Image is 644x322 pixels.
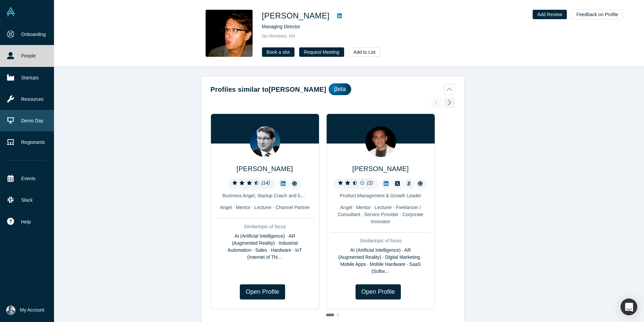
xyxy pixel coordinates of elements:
[329,83,351,95] div: βeta
[206,10,253,57] img: Jon Sofield's Profile Image
[6,306,15,315] img: Idicula Mathew's Account
[21,218,31,226] span: Help
[367,180,373,186] i: ( 2 )
[262,24,300,29] span: Managing Director
[236,165,293,172] a: [PERSON_NAME]
[6,306,44,315] button: My Account
[6,7,15,16] img: Alchemist Vault Logo
[352,165,409,172] a: [PERSON_NAME]
[331,204,430,225] div: Angel · Mentor · Lecturer · Freelancer / Consultant · Service Provider · Corporate Innovator
[223,193,336,198] span: Business Angel, Startup Coach and best-selling author
[365,126,396,157] img: Adhar Walia's Profile Image
[299,47,344,57] button: Request Meeting
[331,237,430,244] div: Similar topic of focus
[262,47,294,57] a: Book a slot
[20,307,44,314] span: My Account
[331,247,430,275] div: AI (Artificial Intelligence) · AR (Augmented Reality) · Digital Marketing · Mobile Apps · Mobile ...
[216,204,314,211] div: Angel · Mentor · Lecturer · Channel Partner
[211,83,455,95] button: Profiles similar to[PERSON_NAME]βeta
[349,47,380,57] button: Add to List
[250,126,280,157] img: Martin Giese's Profile Image
[262,33,295,39] span: No Reviews Yet
[533,10,567,19] button: Add Review
[261,180,270,186] i: ( 14 )
[216,223,314,230] div: Similar topic of focus
[211,84,326,94] h2: Profiles similar to [PERSON_NAME]
[262,10,330,22] h1: [PERSON_NAME]
[216,233,314,261] div: AI (Artificial Intelligence) · AR (Augmented Reality) · Industrial Automation · Sales · Hardware ...
[240,284,285,299] a: Open Profile
[356,284,400,299] a: Open Profile
[340,193,422,198] span: Product Management & Growth Leader
[572,10,623,19] button: Feedback on Profile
